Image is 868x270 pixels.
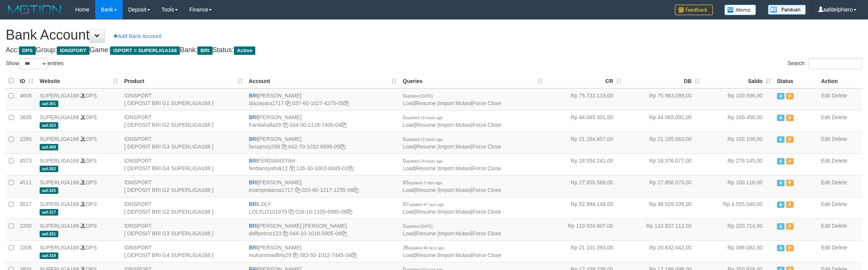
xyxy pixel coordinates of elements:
[416,165,436,171] a: Resume
[403,165,415,171] a: Load
[40,201,79,207] a: SUPERLIGA168
[409,181,442,185] span: updated 2 mins ago
[37,132,121,153] td: DPS
[777,223,785,230] span: Active
[40,244,79,251] a: SUPERLIGA168
[821,93,830,99] a: Edit
[6,27,862,43] h1: Bank Account
[37,73,121,88] th: Website: activate to sort column ascending
[403,122,415,128] a: Load
[439,100,471,106] a: Import Mutasi
[788,58,862,69] label: Search:
[546,88,625,110] td: Rp 75.733.119,00
[246,197,400,219] td: LOLY 018-10-1105-6985-06
[416,187,436,193] a: Resume
[832,158,847,164] a: Delete
[40,122,58,129] span: aaf-323
[403,209,415,215] a: Load
[786,201,794,208] span: Paused
[283,230,288,236] a: Copy daffpetroz123 to clipboard
[703,132,774,153] td: Rp 100.109,00
[40,93,79,99] a: SUPERLIGA168
[403,244,501,258] span: | | |
[472,209,501,215] a: Force Close
[625,219,703,240] td: Rp 110.937.112,00
[821,136,830,142] a: Edit
[353,187,359,193] a: Copy 020601217125508 to clipboard
[249,179,258,185] span: BRI
[37,197,121,219] td: DPS
[121,73,246,88] th: Product: activate to sort column ascending
[403,93,501,106] span: | | |
[821,158,830,164] a: Edit
[703,175,774,197] td: Rp 100.116,00
[249,144,280,150] a: faruqrozy299
[403,114,501,128] span: | | |
[6,58,64,69] label: Show entries
[403,114,443,120] span: 0
[246,132,400,153] td: [PERSON_NAME] 042-70-1032-6895-05
[249,252,291,258] a: muhammadfirly29
[121,132,246,153] td: IDNSPORT [ DEPOSIT BRI G3 SUPERLIGA168 ]
[832,201,847,207] a: Delete
[19,46,36,55] span: DPS
[546,197,625,219] td: Rp 52.984.148,00
[40,166,58,172] span: aaf-302
[249,209,287,215] a: LOLYLO101979
[818,73,862,88] th: Action
[40,231,58,237] span: aaf-321
[348,165,353,171] a: Copy 126301003604501 to clipboard
[472,144,501,150] a: Force Close
[416,209,436,215] a: Resume
[17,153,37,175] td: 4573
[17,240,37,262] td: 2206
[403,158,443,164] span: 0
[249,230,281,236] a: daffpetroz123
[821,114,830,120] a: Edit
[403,244,444,251] span: 36
[703,153,774,175] td: Rp 279.145,00
[439,252,471,258] a: Import Mutasi
[403,187,415,193] a: Load
[249,244,258,251] span: BRI
[37,175,121,197] td: DPS
[340,144,345,150] a: Copy 042701032689505 to clipboard
[40,252,58,259] span: aaf-319
[6,4,64,15] img: MOTION_logo.png
[37,110,121,132] td: DPS
[675,5,713,15] img: Feedback.jpg
[351,252,357,258] a: Copy 083501012744534 to clipboard
[777,201,785,208] span: Active
[17,175,37,197] td: 4511
[40,101,58,107] span: aaf-301
[625,110,703,132] td: Rp 44.065.091,00
[403,93,432,99] span: 0
[40,187,58,194] span: aaf-325
[400,73,546,88] th: Queries: activate to sort column ascending
[406,159,443,163] span: updated 24 hours ago
[249,158,258,164] span: BRI
[406,224,432,228] span: updated [DATE]
[625,73,703,88] th: DB: activate to sort column ascending
[40,223,79,229] a: SUPERLIGA168
[546,153,625,175] td: Rp 18.554.241,00
[777,136,785,143] span: Active
[283,122,288,128] a: Copy Faridahalla29 to clipboard
[121,219,246,240] td: IDNSPORT [ DEPOSIT BRI G3 SUPERLIGA168 ]
[777,93,785,99] span: Active
[246,73,400,88] th: Account: activate to sort column ascending
[17,73,37,88] th: ID: activate to sort column ascending
[703,110,774,132] td: Rp 100.450,00
[832,244,847,251] a: Delete
[293,252,298,258] a: Copy muhammadfirly29 to clipboard
[121,153,246,175] td: IDNSPORT [ DEPOSIT BRI G4 SUPERLIGA168 ]
[703,197,774,219] td: Rp 4.555.540,00
[808,58,862,69] input: Search:
[439,165,471,171] a: Import Mutasi
[546,132,625,153] td: Rp 21.184.657,00
[249,165,288,171] a: ferdiansyahok12
[625,88,703,110] td: Rp 75.983.098,00
[546,219,625,240] td: Rp 110.924.607,00
[249,100,284,106] a: diazayara1717
[703,88,774,110] td: Rp 100.596,00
